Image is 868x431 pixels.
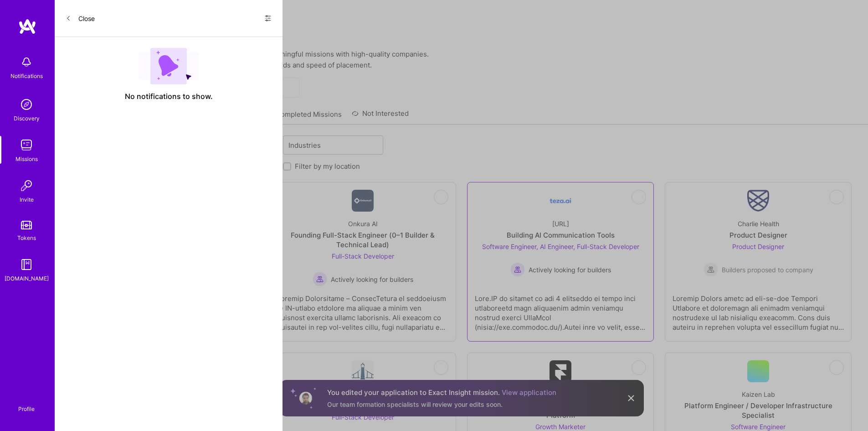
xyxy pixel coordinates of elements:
div: Notifications [10,71,43,81]
div: Discovery [14,114,40,123]
div: Tokens [17,233,36,243]
img: bell [17,53,36,71]
span: No notifications to show. [125,92,213,101]
a: Profile [15,395,38,413]
img: teamwork [17,136,36,154]
div: Profile [18,404,35,413]
div: [DOMAIN_NAME] [5,274,49,283]
img: guide book [17,255,36,274]
img: empty [139,48,199,84]
div: Missions [15,154,38,164]
div: Invite [20,195,34,204]
img: tokens [21,221,32,229]
img: Invite [17,177,36,195]
img: discovery [17,95,36,114]
button: Close [66,11,95,26]
img: logo [18,18,36,35]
